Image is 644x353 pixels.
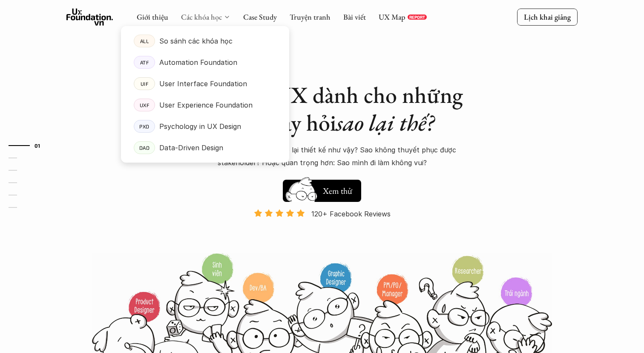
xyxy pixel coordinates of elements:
[121,52,289,73] a: ATFAutomation Foundation
[246,209,398,252] a: 120+ Facebook Reviews
[141,81,149,87] p: UIF
[283,175,361,202] a: Xem thử
[243,12,277,22] a: Case Study
[140,102,149,108] p: UXF
[181,12,222,22] a: Các khóa học
[121,94,289,116] a: UXFUser Experience Foundation
[139,123,149,129] p: PXD
[121,30,289,52] a: ALLSo sánh các khóa học
[159,35,233,47] p: So sánh các khóa học
[139,145,150,151] p: DAD
[159,99,253,111] p: User Experience Foundation
[159,77,247,90] p: User Interface Foundation
[34,143,40,149] strong: 01
[524,12,571,22] p: Lịch khai giảng
[121,73,289,94] a: UIFUser Interface Foundation
[121,116,289,137] a: PXDPsychology in UX Design
[409,15,425,20] p: REPORT
[173,143,471,169] p: Sao lại làm tính năng này? Sao lại thiết kế như vậy? Sao không thuyết phục được stakeholder? Hoặc...
[343,12,366,22] a: Bài viết
[159,56,237,69] p: Automation Foundation
[173,81,471,137] h1: Khóa học UX dành cho những người hay hỏi
[408,15,427,20] a: REPORT
[121,137,289,158] a: DADData-Driven Design
[140,38,149,44] p: ALL
[9,140,49,151] a: 01
[159,120,241,133] p: Psychology in UX Design
[379,12,405,22] a: UX Map
[140,59,149,65] p: ATF
[311,207,391,220] p: 120+ Facebook Reviews
[323,185,352,197] h5: Xem thử
[159,141,223,154] p: Data-Driven Design
[336,108,434,137] em: sao lại thế?
[290,12,331,22] a: Truyện tranh
[517,9,578,25] a: Lịch khai giảng
[137,12,168,22] a: Giới thiệu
